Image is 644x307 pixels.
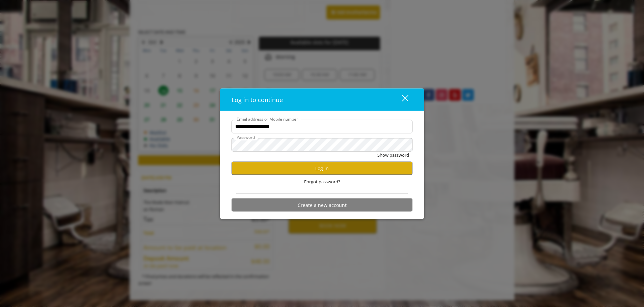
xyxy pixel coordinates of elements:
button: Show password [377,151,409,158]
button: close dialog [390,93,412,106]
input: Email address or Mobile number [232,120,412,133]
span: Log in to continue [232,95,283,103]
label: Email address or Mobile number [233,116,301,122]
button: Log in [232,162,412,175]
label: Password [233,134,258,140]
button: Create a new account [232,198,412,212]
span: Forgot password? [304,178,340,185]
input: Password [232,138,412,151]
div: close dialog [394,94,408,104]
